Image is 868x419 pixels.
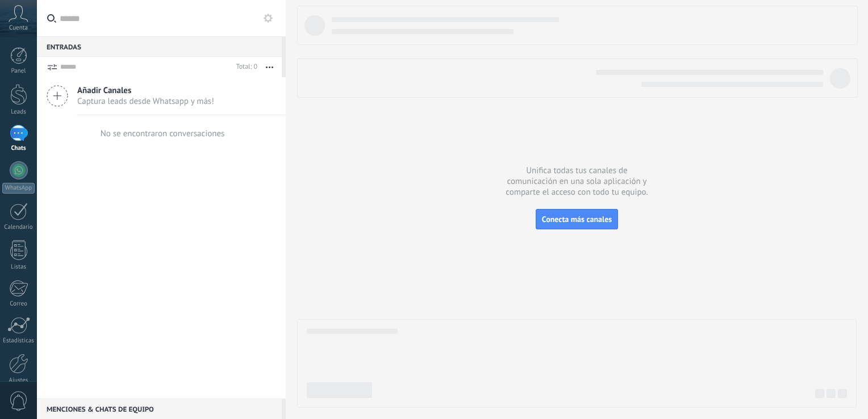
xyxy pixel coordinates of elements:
div: Ajustes [2,377,35,384]
div: Panel [2,68,35,75]
div: Correo [2,300,35,308]
span: Cuenta [9,24,28,32]
span: Conecta más canales [542,214,612,224]
div: Calendario [2,224,35,231]
button: Conecta más canales [536,209,618,229]
span: Añadir Canales [77,85,214,96]
div: Total: 0 [232,61,257,73]
div: Listas [2,263,35,271]
div: Leads [2,108,35,116]
div: Chats [2,145,35,152]
span: Captura leads desde Whatsapp y más! [77,96,214,107]
div: Entradas [37,36,282,57]
div: Estadísticas [2,337,35,345]
div: No se encontraron conversaciones [101,128,225,139]
div: WhatsApp [2,183,35,194]
div: Menciones & Chats de equipo [37,399,282,419]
